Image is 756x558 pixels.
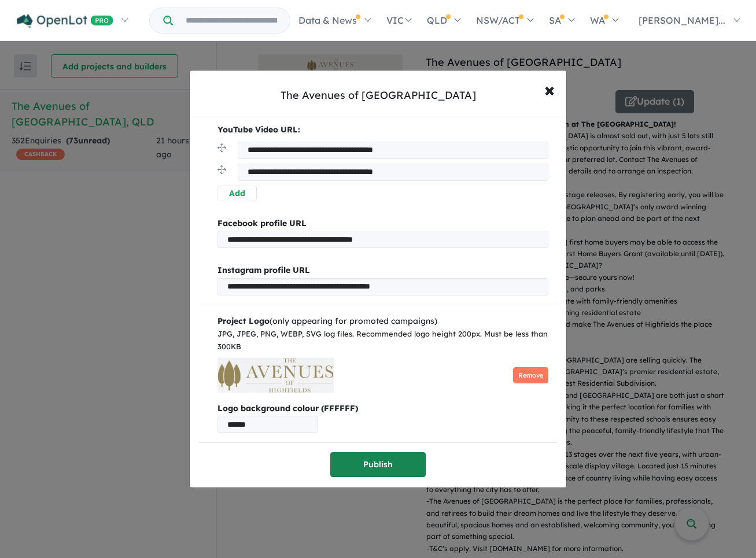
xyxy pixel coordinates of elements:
[217,402,549,416] b: Logo background colour (FFFFFF)
[175,8,287,33] input: Try estate name, suburb, builder or developer
[217,265,310,275] b: Instagram profile URL
[330,452,426,477] button: Publish
[513,367,548,384] button: Remove
[17,14,113,28] img: Openlot PRO Logo White
[281,88,476,103] div: The Avenues of [GEOGRAPHIC_DATA]
[217,315,549,328] div: (only appearing for promoted campaigns)
[217,358,334,393] img: The%20Avenues%20of%20Highfields%20-%20Highfields%20Logo.jpg
[639,14,725,26] span: [PERSON_NAME]...
[217,316,270,326] b: Project Logo
[217,143,226,152] img: drag.svg
[217,165,226,174] img: drag.svg
[217,218,307,228] b: Facebook profile URL
[217,123,549,137] p: YouTube Video URL:
[544,77,555,102] span: ×
[217,328,549,353] div: JPG, JPEG, PNG, WEBP, SVG log files. Recommended logo height 200px. Must be less than 300KB
[217,186,257,201] button: Add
